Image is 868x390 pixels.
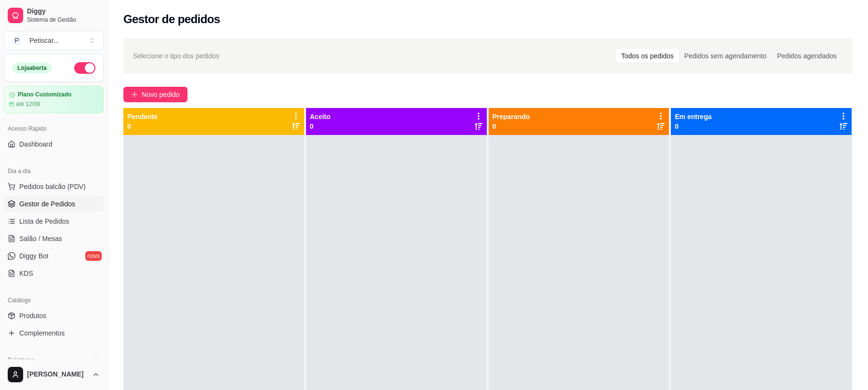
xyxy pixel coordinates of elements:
[310,121,331,131] p: 0
[131,91,138,98] span: plus
[142,89,180,100] span: Novo pedido
[4,136,104,152] a: Dashboard
[310,112,331,121] p: Aceito
[19,328,65,338] span: Complementos
[27,7,100,16] span: Diggy
[4,308,104,323] a: Produtos
[18,91,71,98] article: Plano Customizado
[4,214,104,229] a: Lista de Pedidos
[679,49,772,63] div: Pedidos sem agendamento
[123,12,220,27] h2: Gestor de pedidos
[127,112,158,121] p: Pendente
[123,87,187,102] button: Novo pedido
[4,121,104,136] div: Acesso Rápido
[4,196,104,212] a: Gestor de Pedidos
[8,356,34,364] span: Relatórios
[4,4,104,27] a: DiggySistema de Gestão
[19,199,75,209] span: Gestor de Pedidos
[616,49,679,63] div: Todos os pedidos
[4,163,104,179] div: Dia a dia
[133,51,219,61] span: Selecione o tipo dos pedidos
[19,234,62,243] span: Salão / Mesas
[27,16,100,24] span: Sistema de Gestão
[4,86,104,113] a: Plano Customizadoaté 12/09
[4,293,104,308] div: Catálogo
[4,179,104,194] button: Pedidos balcão (PDV)
[19,139,53,149] span: Dashboard
[675,121,711,131] p: 0
[27,370,88,379] span: [PERSON_NAME]
[4,266,104,281] a: KDS
[4,325,104,341] a: Complementos
[4,363,104,386] button: [PERSON_NAME]
[4,231,104,246] a: Salão / Mesas
[29,36,59,45] div: Petiscar ...
[74,62,95,74] button: Alterar Status
[19,216,69,226] span: Lista de Pedidos
[19,311,46,321] span: Produtos
[12,63,52,73] div: Loja aberta
[16,100,40,108] article: até 12/09
[19,269,33,278] span: KDS
[675,112,711,121] p: Em entrega
[12,36,22,45] span: P
[4,248,104,264] a: Diggy Botnovo
[772,49,842,63] div: Pedidos agendados
[127,121,158,131] p: 0
[493,112,530,121] p: Preparando
[493,121,530,131] p: 0
[19,251,49,261] span: Diggy Bot
[19,182,86,191] span: Pedidos balcão (PDV)
[4,31,104,50] button: Select a team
